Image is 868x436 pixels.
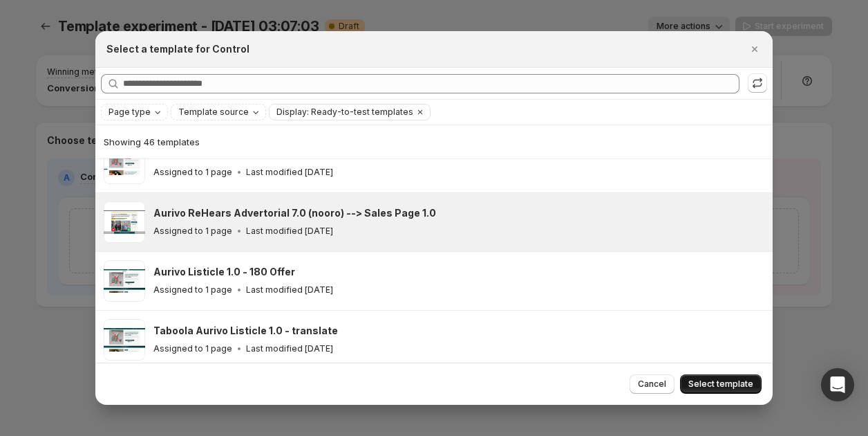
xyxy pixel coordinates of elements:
[745,39,764,59] button: Close
[638,379,666,390] span: Cancel
[821,368,854,401] div: Open Intercom Messenger
[246,343,333,354] p: Last modified [DATE]
[104,136,200,147] span: Showing 46 templates
[153,324,338,338] h3: Taboola Aurivo Listicle 1.0 - translate
[246,226,333,237] p: Last modified [DATE]
[106,42,249,56] h2: Select a template for Control
[630,374,674,394] button: Cancel
[178,107,249,118] span: Template source
[153,206,436,220] h3: Aurivo ReHears Advertorial 7.0 (nooro) --> Sales Page 1.0
[270,105,413,120] button: Display: Ready-to-test templates
[688,379,753,390] span: Select template
[246,284,333,296] p: Last modified [DATE]
[153,167,232,178] p: Assigned to 1 page
[413,105,427,120] button: Clear
[246,167,333,178] p: Last modified [DATE]
[171,105,265,120] button: Template source
[276,107,413,118] span: Display: Ready-to-test templates
[153,265,295,279] h3: Aurivo Listicle 1.0 - 180 Offer
[102,105,167,120] button: Page type
[153,343,232,354] p: Assigned to 1 page
[153,226,232,237] p: Assigned to 1 page
[153,284,232,296] p: Assigned to 1 page
[680,374,762,394] button: Select template
[108,107,151,118] span: Page type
